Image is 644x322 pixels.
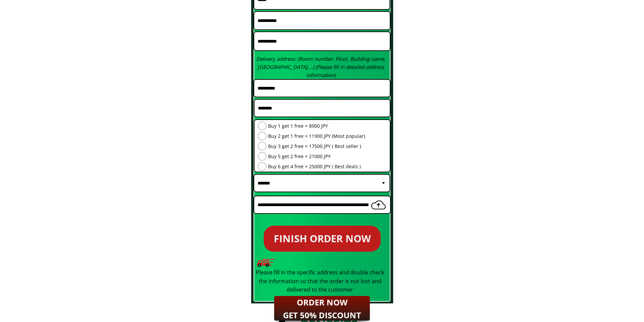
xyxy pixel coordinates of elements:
span: Buy 5 get 2 free = 21000 JPY [268,153,365,160]
span: Buy 1 get 1 free = 8900 JPY [268,122,365,130]
h2: ORDER NOW GET 50% DISCOUNT [279,296,365,322]
p: FINISH ORDER NOW [264,226,381,252]
span: Buy 6 get 4 free = 25000 JPY ( Best deals ) [268,163,365,170]
div: Please fill in the specific address and double check the information so that the order is not los... [254,268,386,294]
span: Buy 2 get 1 free = 11900 JPY (Most popular) [268,132,365,140]
span: Buy 3 get 2 free = 17500 JPY ( Best seller ) [268,143,365,150]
